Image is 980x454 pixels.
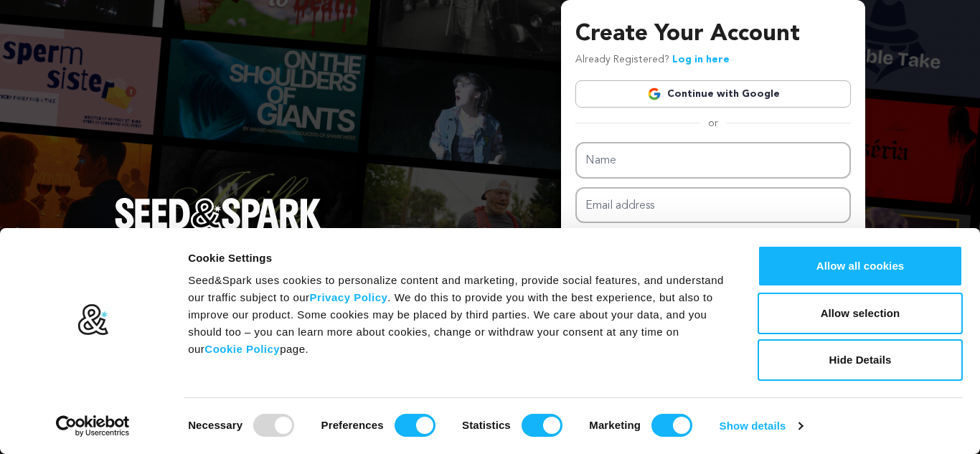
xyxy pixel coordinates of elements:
button: Hide Details [758,339,963,381]
legend: Consent Selection [187,408,188,409]
a: Usercentrics Cookiebot - opens in a new window [30,415,156,437]
button: Allow selection [758,293,963,334]
input: Name [575,142,851,179]
div: Cookie Settings [188,250,725,267]
a: Continue with Google [575,80,851,108]
a: Log in here [672,55,730,65]
a: Seed&Spark Homepage [115,198,321,258]
input: Email address [575,187,851,224]
img: Google logo [647,87,661,101]
a: Cookie Policy [204,343,280,355]
button: Allow all cookies [758,245,963,287]
strong: Preferences [321,419,384,431]
img: logo [77,303,109,336]
p: Already Registered? [575,52,730,69]
div: Seed&Spark uses cookies to personalize content and marketing, provide social features, and unders... [188,272,725,358]
strong: Marketing [589,419,641,431]
img: Seed&Spark Logo [115,198,321,230]
a: Show details [720,415,803,437]
h3: Create Your Account [575,17,851,52]
span: or [699,116,727,131]
strong: Necessary [188,419,242,431]
a: Privacy Policy [310,291,388,303]
strong: Statistics [462,419,511,431]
